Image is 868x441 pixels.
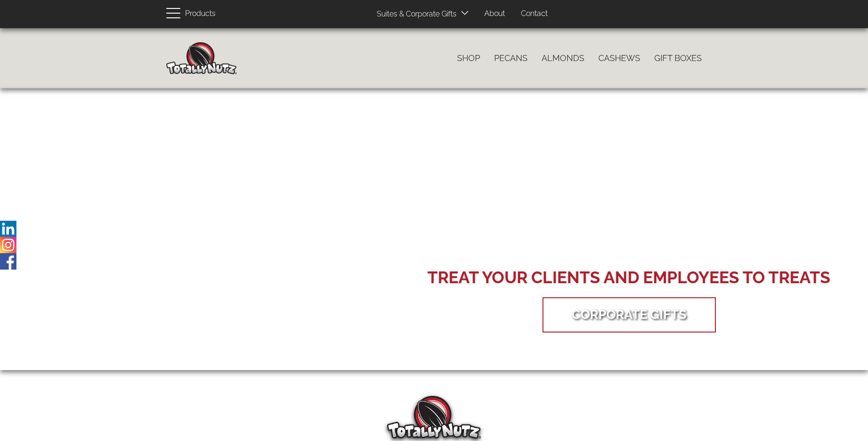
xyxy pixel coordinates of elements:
[427,266,830,289] div: Treat your Clients and Employees to Treats
[166,42,237,74] img: Home
[387,396,481,439] img: Totally Nutz Logo
[477,5,512,23] a: About
[514,5,555,23] a: Contact
[487,48,535,68] a: Pecans
[535,48,591,68] a: Almonds
[370,5,459,23] a: Suites & Corporate Gifts
[185,7,216,21] span: Products
[450,48,487,68] a: Shop
[558,300,701,329] a: Corporate Gifts
[647,48,709,68] a: Gift Boxes
[591,48,647,68] a: Cashews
